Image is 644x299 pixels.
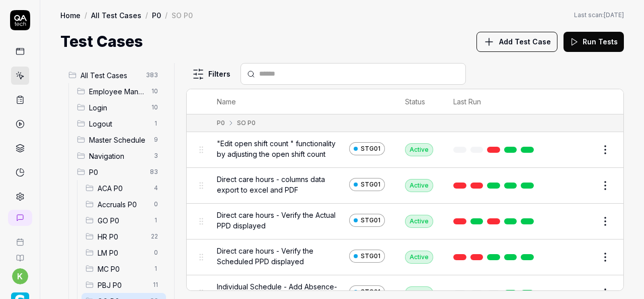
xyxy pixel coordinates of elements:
span: LM P0 [98,248,148,258]
div: Drag to reorderGO P01 [82,212,166,228]
span: 1 [150,214,162,226]
th: Status [395,89,443,114]
a: STG01 [349,142,385,155]
div: Active [405,215,433,228]
span: 3 [150,150,162,162]
div: Drag to reorderP083 [73,164,166,180]
span: Add Test Case [499,36,551,47]
span: "Edit open shift count " functionality by adjusting the open shift count [217,138,345,159]
span: 0 [150,247,162,259]
button: Run Tests [563,32,624,52]
a: STG01 [349,250,385,263]
span: STG01 [361,180,380,189]
div: Drag to reorderNavigation3 [73,148,166,164]
span: 383 [142,69,162,81]
div: Drag to reorderAccruals P00 [82,196,166,212]
span: Direct care hours - columns data export to excel and PDF [217,174,345,195]
span: STG01 [361,144,380,153]
span: GO P0 [98,215,148,226]
span: Login [89,102,145,113]
a: Documentation [4,246,36,262]
a: New conversation [8,210,32,226]
tr: Direct care hours - Verify the Actual PPD displayedSTG01Active [187,204,623,240]
span: 22 [147,230,162,243]
th: Name [207,89,395,114]
span: ACA P0 [98,183,148,194]
button: Add Test Case [476,32,557,52]
time: [DATE] [604,11,624,19]
span: Master Schedule [89,135,148,145]
div: Drag to reorderMaster Schedule9 [73,132,166,148]
button: Last scan:[DATE] [574,11,624,20]
span: Direct care hours - Verify the Scheduled PPD displayed [217,246,345,267]
div: Drag to reorderMC P01 [82,261,166,277]
span: Direct care hours - Verify the Actual PPD displayed [217,210,345,231]
span: STG01 [361,287,380,296]
div: Active [405,179,433,192]
div: Drag to reorderLogin10 [73,99,166,115]
span: 10 [147,101,162,113]
div: / [145,10,148,20]
a: P0 [152,10,161,20]
span: PBJ P0 [98,280,147,290]
span: HR P0 [98,231,145,242]
div: Drag to reorderLogout1 [73,115,166,132]
span: 4 [150,182,162,194]
span: P0 [89,167,144,177]
span: 0 [150,198,162,210]
div: Drag to reorderEmployee Management10 [73,83,166,99]
span: 83 [146,166,162,178]
div: Drag to reorderPBJ P011 [82,277,166,293]
div: SO P0 [237,118,256,128]
span: STG01 [361,252,380,261]
div: Drag to reorderHR P022 [82,228,166,245]
button: k [12,268,28,284]
div: / [85,10,87,20]
span: 10 [147,85,162,97]
a: All Test Cases [91,10,141,20]
tr: Direct care hours - columns data export to excel and PDFSTG01Active [187,168,623,204]
a: STG01 [349,285,385,298]
span: Navigation [89,151,148,161]
div: / [165,10,168,20]
a: STG01 [349,178,385,191]
a: Book a call with us [4,230,36,246]
div: Drag to reorderLM P00 [82,245,166,261]
span: MC P0 [98,264,148,274]
span: 1 [150,263,162,275]
span: Accruals P0 [98,199,148,210]
span: All Test Cases [80,70,140,81]
span: Employee Management [89,86,145,97]
div: P0 [217,118,225,128]
span: Last scan: [574,11,624,20]
tr: "Edit open shift count " functionality by adjusting the open shift countSTG01Active [187,132,623,168]
span: 9 [150,134,162,146]
div: Drag to reorderACA P04 [82,180,166,196]
tr: Direct care hours - Verify the Scheduled PPD displayedSTG01Active [187,240,623,275]
span: 1 [150,117,162,130]
a: Home [60,10,80,20]
th: Last Run [443,89,548,114]
span: STG01 [361,216,380,225]
button: Filters [186,64,236,84]
div: Active [405,251,433,264]
div: SO P0 [172,10,193,20]
h1: Test Cases [60,30,143,53]
span: 11 [149,279,162,291]
a: STG01 [349,214,385,227]
div: Active [405,143,433,156]
span: Logout [89,118,148,129]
